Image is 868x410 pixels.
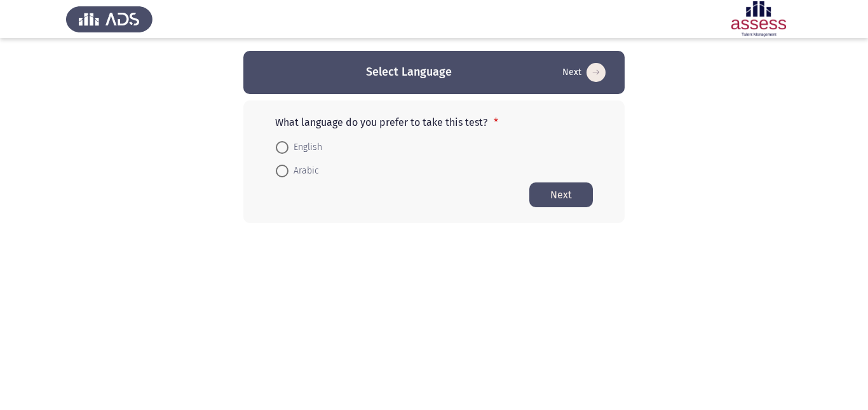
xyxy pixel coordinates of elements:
h3: Select Language [366,64,452,80]
button: Start assessment [559,62,609,83]
img: Assess Talent Management logo [66,1,153,37]
p: What language do you prefer to take this test? [275,116,593,128]
span: English [288,140,322,155]
span: Arabic [288,163,319,179]
button: Start assessment [529,182,593,207]
img: Assessment logo of ASSESS Employability - EBI [715,1,802,37]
